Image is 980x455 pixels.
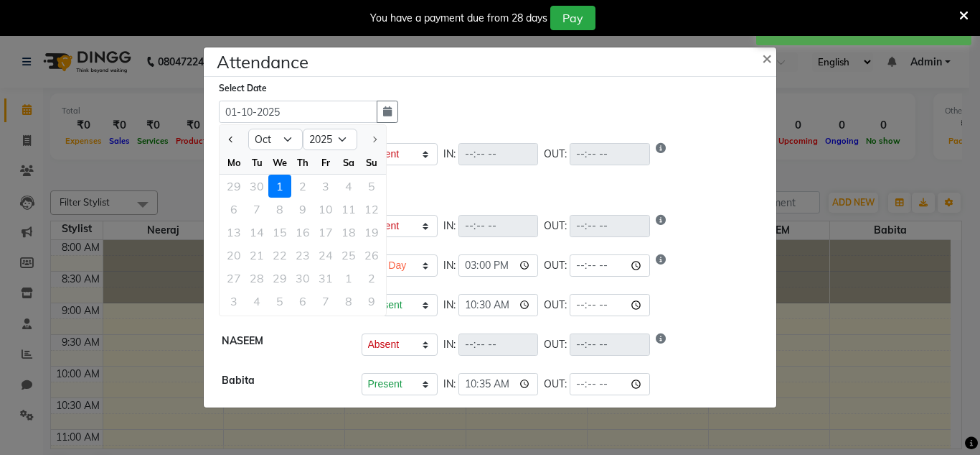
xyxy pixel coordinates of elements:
[245,175,268,198] div: 30
[544,337,567,352] span: OUT:
[219,101,377,123] input: Select date
[550,6,595,30] button: Pay
[211,254,351,277] div: HARSHITA
[544,258,567,273] span: OUT:
[443,337,456,352] span: IN:
[211,183,351,198] div: Owner
[360,151,383,174] div: Su
[211,294,351,316] div: [PERSON_NAME]
[656,143,666,165] i: Show reason
[314,151,337,174] div: Fr
[656,215,666,237] i: Show reason
[544,147,567,162] span: OUT:
[762,47,772,68] span: ×
[443,377,456,392] span: IN:
[222,151,245,174] div: Mo
[222,175,245,198] div: Monday, September 29, 2025
[211,373,351,395] div: Babita
[656,254,666,277] i: Show reason
[211,334,351,356] div: NASEEM
[443,147,456,162] span: IN:
[443,298,456,313] span: IN:
[291,151,314,174] div: Th
[303,129,357,150] select: Select year
[268,151,291,174] div: We
[337,151,360,174] div: Sa
[443,258,456,273] span: IN:
[211,143,351,165] div: Neeraj
[245,151,268,174] div: Tu
[656,334,666,356] i: Show reason
[750,37,786,78] button: Close
[217,49,308,75] h4: Attendance
[248,129,303,150] select: Select month
[245,175,268,198] div: Tuesday, September 30, 2025
[370,11,547,26] div: You have a payment due from 28 days
[544,298,567,313] span: OUT:
[219,82,267,95] label: Select Date
[544,377,567,392] span: OUT:
[268,175,291,198] div: 1
[544,219,567,234] span: OUT:
[211,215,351,237] div: [PERSON_NAME] new
[225,128,237,151] button: Previous month
[222,175,245,198] div: 29
[268,175,291,198] div: Wednesday, October 1, 2025
[443,219,456,234] span: IN:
